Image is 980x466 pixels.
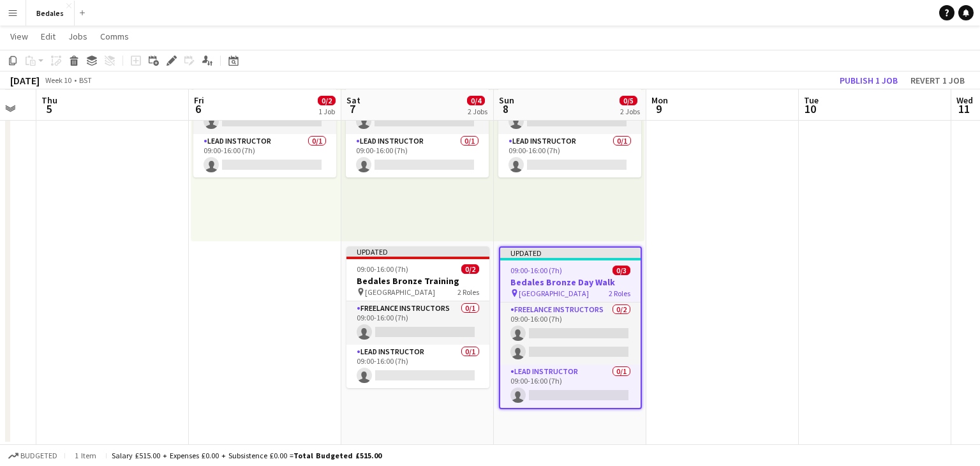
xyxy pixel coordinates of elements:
button: Budgeted [6,449,59,463]
a: Comms [95,28,134,45]
h3: Bedales Bronze Training [346,275,489,287]
div: 1 Job [318,107,335,116]
span: 6 [192,101,204,116]
div: Salary £515.00 + Expenses £0.00 + Subsistence £0.00 = [112,451,382,460]
span: Tue [804,94,819,106]
span: Thu [41,94,57,106]
span: Sat [346,94,360,106]
button: Bedales [26,1,75,26]
a: Jobs [63,28,93,45]
span: 09:00-16:00 (7h) [510,266,562,275]
span: 11 [954,101,973,116]
span: 5 [40,101,57,116]
span: 2 Roles [457,287,479,297]
span: 0/2 [461,264,479,274]
span: Comms [100,31,129,42]
span: Edit [41,31,56,42]
span: 0/2 [318,96,336,105]
span: View [10,31,28,42]
span: 8 [497,101,514,116]
span: [GEOGRAPHIC_DATA] [365,287,435,297]
div: Updated [500,248,641,258]
span: 2 Roles [609,289,630,298]
button: Publish 1 job [835,72,903,89]
h3: Bedales Bronze Day Walk [500,276,641,288]
span: Wed [956,94,973,106]
span: 9 [650,101,668,116]
span: 0/4 [467,96,485,105]
app-card-role: Lead Instructor0/109:00-16:00 (7h) [498,134,641,177]
span: Sun [499,94,514,106]
a: View [5,28,33,45]
span: [GEOGRAPHIC_DATA] [519,289,589,298]
span: 0/5 [620,96,637,105]
app-job-card: Updated09:00-16:00 (7h)0/2Bedales Bronze Training [GEOGRAPHIC_DATA]2 RolesFreelance Instructors0/... [346,246,489,388]
app-job-card: Updated09:00-16:00 (7h)0/3Bedales Bronze Day Walk [GEOGRAPHIC_DATA]2 RolesFreelance Instructors0/... [499,246,642,409]
app-card-role: Lead Instructor0/109:00-16:00 (7h) [500,365,641,408]
div: 2 Jobs [620,107,640,116]
span: Fri [194,94,204,106]
span: 10 [802,101,819,116]
span: Jobs [68,31,87,42]
span: Total Budgeted £515.00 [293,451,382,460]
span: Mon [651,94,668,106]
app-card-role: Freelance Instructors0/209:00-16:00 (7h) [500,303,641,365]
app-card-role: Lead Instructor0/109:00-16:00 (7h) [346,134,489,177]
div: Updated [346,246,489,257]
div: [DATE] [10,74,40,87]
button: Revert 1 job [905,72,970,89]
span: 0/3 [612,266,630,275]
div: BST [79,75,92,85]
span: 1 item [70,451,101,460]
div: 2 Jobs [468,107,487,116]
app-card-role: Lead Instructor0/109:00-16:00 (7h) [193,134,336,177]
span: Budgeted [20,451,57,460]
span: Week 10 [42,75,74,85]
app-card-role: Freelance Instructors0/109:00-16:00 (7h) [346,301,489,345]
span: 7 [345,101,360,116]
a: Edit [36,28,61,45]
app-card-role: Lead Instructor0/109:00-16:00 (7h) [346,345,489,388]
span: 09:00-16:00 (7h) [357,264,408,274]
